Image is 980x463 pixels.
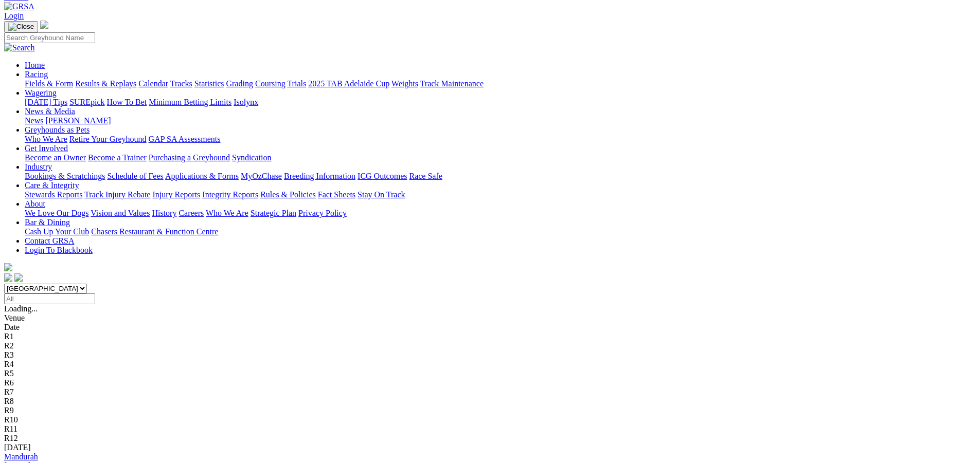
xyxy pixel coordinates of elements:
[260,190,316,199] a: Rules & Policies
[25,79,976,88] div: Racing
[4,293,95,304] input: Select date
[284,172,355,180] a: Breeding Information
[4,369,976,378] div: R5
[318,190,355,199] a: Fact Sheets
[179,209,204,217] a: Careers
[25,135,976,144] div: Greyhounds as Pets
[251,209,296,217] a: Strategic Plan
[149,153,230,162] a: Purchasing a Greyhound
[241,172,282,180] a: MyOzChase
[4,304,38,313] span: Loading...
[4,32,95,43] input: Search
[25,144,68,153] a: Get Involved
[149,135,221,143] a: GAP SA Assessments
[255,79,286,88] a: Coursing
[4,452,38,461] a: Mandurah
[25,61,45,69] a: Home
[4,313,976,323] div: Venue
[69,98,104,106] a: SUREpick
[358,190,405,199] a: Stay On Track
[4,43,35,52] img: Search
[152,190,200,199] a: Injury Reports
[88,153,147,162] a: Become a Trainer
[4,443,976,452] div: [DATE]
[4,21,38,32] button: Toggle navigation
[358,172,407,180] a: ICG Outcomes
[25,246,93,254] a: Login To Blackbook
[25,153,976,162] div: Get Involved
[420,79,484,88] a: Track Maintenance
[4,332,976,341] div: R1
[25,236,74,245] a: Contact GRSA
[4,263,12,271] img: logo-grsa-white.png
[107,98,147,106] a: How To Bet
[25,162,52,171] a: Industry
[409,172,442,180] a: Race Safe
[165,172,239,180] a: Applications & Forms
[25,227,976,236] div: Bar & Dining
[25,199,45,208] a: About
[25,181,79,190] a: Care & Integrity
[4,273,12,282] img: facebook.svg
[287,79,306,88] a: Trials
[25,172,105,180] a: Bookings & Scratchings
[25,135,67,143] a: Who We Are
[25,88,57,97] a: Wagering
[4,387,976,397] div: R7
[25,70,48,79] a: Racing
[194,79,224,88] a: Statistics
[25,98,67,106] a: [DATE] Tips
[25,153,86,162] a: Become an Owner
[25,172,976,181] div: Industry
[226,79,253,88] a: Grading
[40,21,48,29] img: logo-grsa-white.png
[25,209,976,218] div: About
[14,273,23,282] img: twitter.svg
[8,23,34,31] img: Close
[84,190,150,199] a: Track Injury Rebate
[4,341,976,350] div: R2
[25,218,70,227] a: Bar & Dining
[25,190,82,199] a: Stewards Reports
[4,323,976,332] div: Date
[25,79,73,88] a: Fields & Form
[25,116,43,125] a: News
[25,116,976,125] div: News & Media
[4,415,976,424] div: R10
[4,11,24,20] a: Login
[4,406,976,415] div: R9
[25,125,90,134] a: Greyhounds as Pets
[170,79,192,88] a: Tracks
[4,350,976,360] div: R3
[4,424,976,434] div: R11
[298,209,347,217] a: Privacy Policy
[206,209,248,217] a: Who We Are
[91,209,150,217] a: Vision and Values
[149,98,231,106] a: Minimum Betting Limits
[4,360,976,369] div: R4
[4,397,976,406] div: R8
[152,209,176,217] a: History
[91,227,218,236] a: Chasers Restaurant & Function Centre
[45,116,111,125] a: [PERSON_NAME]
[4,378,976,387] div: R6
[25,190,976,199] div: Care & Integrity
[4,434,976,443] div: R12
[234,98,258,106] a: Isolynx
[107,172,163,180] a: Schedule of Fees
[391,79,418,88] a: Weights
[69,135,147,143] a: Retire Your Greyhound
[25,209,88,217] a: We Love Our Dogs
[75,79,136,88] a: Results & Replays
[4,2,34,11] img: GRSA
[25,227,89,236] a: Cash Up Your Club
[202,190,258,199] a: Integrity Reports
[138,79,168,88] a: Calendar
[308,79,389,88] a: 2025 TAB Adelaide Cup
[25,98,976,107] div: Wagering
[25,107,75,116] a: News & Media
[232,153,271,162] a: Syndication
